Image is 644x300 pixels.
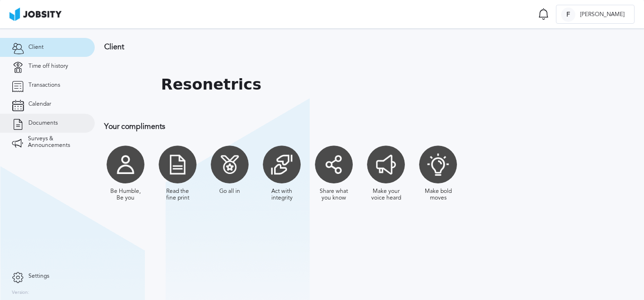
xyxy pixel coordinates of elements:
span: Calendar [28,101,51,108]
div: Act with integrity [265,188,298,201]
div: F [561,8,575,22]
div: Read the fine print [161,188,194,201]
div: Share what you know [317,188,350,201]
div: Be Humble, Be you [109,188,142,201]
span: Time off history [28,63,68,70]
label: Version: [12,290,29,296]
button: F[PERSON_NAME] [556,5,635,24]
div: Make bold moves [421,188,455,201]
h1: Resonetrics [161,76,261,93]
h3: Your compliments [104,122,618,131]
img: ab4bad089aa723f57921c736e9817d99.png [9,8,62,21]
span: Transactions [28,82,60,89]
div: Go all in [219,188,240,195]
span: Settings [28,273,49,280]
span: Documents [28,120,58,127]
div: Make your voice heard [369,188,402,201]
span: Client [28,44,44,51]
h3: Client [104,43,618,51]
span: Surveys & Announcements [28,136,83,149]
span: [PERSON_NAME] [575,11,629,18]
